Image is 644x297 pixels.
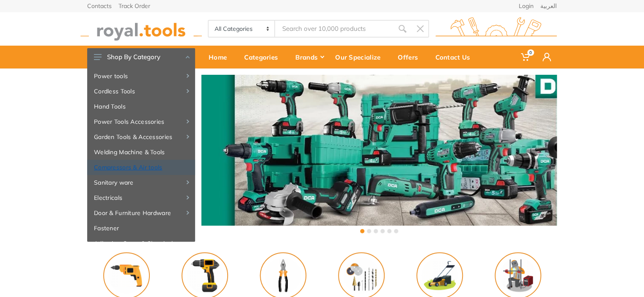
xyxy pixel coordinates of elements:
[527,49,534,56] span: 0
[87,3,112,9] a: Contacts
[87,160,195,175] a: Compressors & Air tools
[203,46,238,68] a: Home
[80,17,202,41] img: royal.tools Logo
[87,205,195,221] a: Door & Furniture Hardware
[87,114,195,129] a: Power Tools Accessories
[87,68,195,84] a: Power tools
[429,48,482,66] div: Contact Us
[87,221,195,236] a: Fastener
[392,48,429,66] div: Offers
[87,190,195,205] a: Electricals
[87,84,195,99] a: Cordless Tools
[118,3,150,9] a: Track Order
[329,48,392,66] div: Our Specialize
[275,20,394,38] input: Site search
[87,236,195,251] a: Adhesive, Spray & Chemical
[519,3,534,9] a: Login
[329,46,392,68] a: Our Specialize
[435,17,557,41] img: royal.tools Logo
[87,48,195,66] button: Shop By Category
[87,144,195,160] a: Welding Machine & Tools
[238,48,289,66] div: Categories
[540,3,557,9] a: العربية
[203,48,238,66] div: Home
[87,99,195,114] a: Hand Tools
[209,21,275,37] select: Category
[515,46,537,68] a: 0
[87,129,195,144] a: Garden Tools & Accessories
[289,48,329,66] div: Brands
[87,175,195,190] a: Sanitary ware
[238,46,289,68] a: Categories
[392,46,429,68] a: Offers
[429,46,482,68] a: Contact Us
